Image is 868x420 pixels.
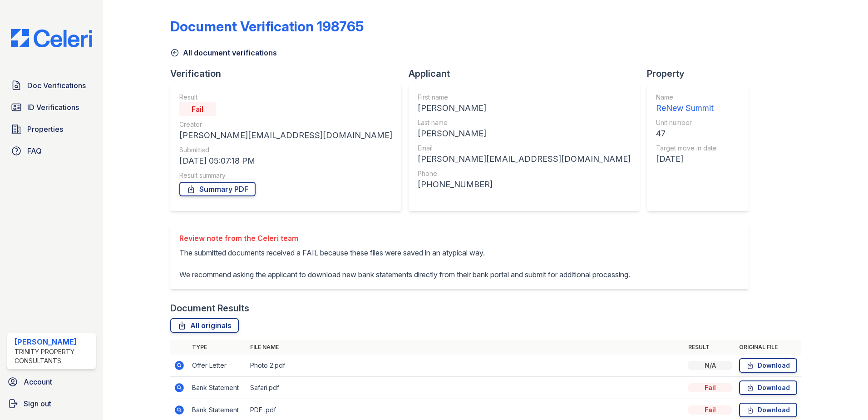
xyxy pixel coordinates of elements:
div: [DATE] 05:07:18 PM [179,155,392,167]
a: Summary PDF [179,182,256,196]
td: Safari.pdf [247,377,685,399]
div: [PERSON_NAME][EMAIL_ADDRESS][DOMAIN_NAME] [418,153,631,165]
a: Sign out [4,395,99,413]
div: Trinity Property Consultants [15,347,92,365]
div: Phone [418,169,631,178]
div: Result summary [179,171,392,180]
div: Review note from the Celeri team [179,233,630,244]
div: Fail [688,405,732,415]
a: FAQ [7,142,96,160]
th: Original file [735,340,801,355]
span: Account [24,376,52,387]
div: Target move in date [656,144,717,153]
a: ID Verifications [7,98,96,116]
th: File name [247,340,685,355]
div: ReNew Summit [656,102,717,115]
td: Offer Letter [188,355,247,377]
div: [PERSON_NAME] [15,336,92,347]
img: CE_Logo_Blue-a8612792a0a2168367f1c8372b55b34899dd931a85d93a1a3d3e32e68fde9ad4.png [4,29,99,47]
td: Bank Statement [188,377,247,399]
div: 47 [656,127,717,140]
a: Name ReNew Summit [656,93,717,115]
div: Property [647,67,756,80]
a: Download [739,403,797,417]
div: Fail [688,383,732,392]
a: Properties [7,120,96,138]
div: Name [656,93,717,102]
span: Properties [27,124,63,135]
a: All originals [170,318,239,333]
div: Submitted [179,145,392,155]
div: [PERSON_NAME][EMAIL_ADDRESS][DOMAIN_NAME] [179,129,392,142]
div: Verification [170,67,409,80]
a: Download [739,380,797,395]
div: N/A [688,361,732,370]
iframe: chat widget [830,384,859,411]
a: Download [739,358,797,373]
div: [PERSON_NAME] [418,102,631,115]
div: [DATE] [656,153,717,165]
div: [PERSON_NAME] [418,127,631,140]
td: Photo 2.pdf [247,355,685,377]
div: Unit number [656,118,717,127]
div: Creator [179,120,392,129]
div: Last name [418,118,631,127]
div: Email [418,144,631,153]
div: Fail [179,102,216,116]
a: Account [4,373,99,391]
a: Doc Verifications [7,76,96,95]
th: Result [685,340,735,355]
div: [PHONE_NUMBER] [418,178,631,191]
div: Document Verification 198765 [170,18,364,35]
span: Doc Verifications [27,80,86,91]
div: Result [179,93,392,102]
a: All document verifications [170,47,277,58]
span: FAQ [27,145,42,156]
span: ID Verifications [27,102,79,113]
p: The submitted documents received a FAIL because these files were saved in an atypical way. We rec... [179,247,630,280]
div: Document Results [170,302,249,315]
span: Sign out [24,398,51,409]
th: Type [188,340,247,355]
div: Applicant [409,67,647,80]
div: First name [418,93,631,102]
